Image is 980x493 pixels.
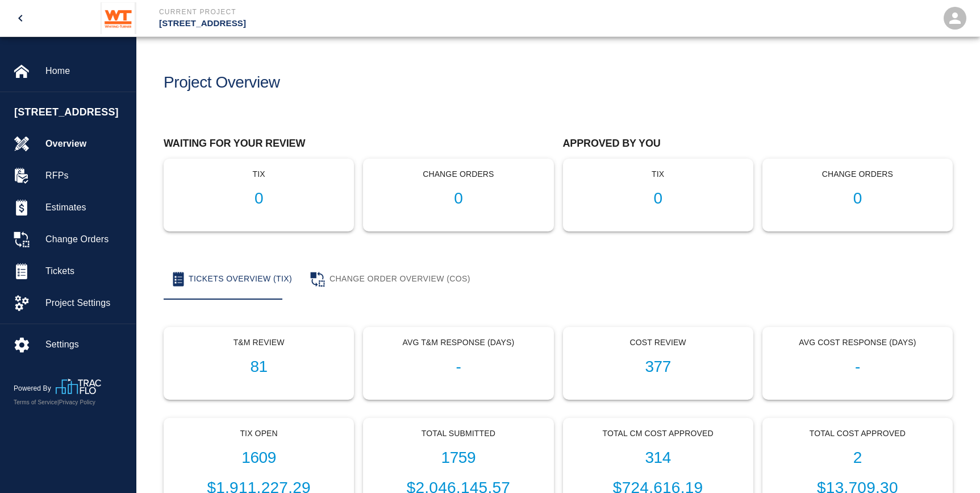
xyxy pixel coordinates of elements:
p: T&M Review [173,337,344,349]
h1: 0 [772,189,943,208]
p: Cost Review [573,337,744,349]
h1: 0 [573,189,744,208]
p: [STREET_ADDRESS] [159,17,552,30]
h1: Project Overview [164,73,280,92]
h1: 2 [772,449,943,467]
span: Home [45,64,127,78]
p: Avg Cost Response (Days) [772,337,943,349]
h1: 377 [573,358,744,376]
p: tix [173,168,344,180]
p: Current Project [159,7,552,17]
span: Change Orders [45,233,127,246]
img: Whiting-Turner [101,2,136,34]
p: Total Submitted [373,428,544,440]
a: Privacy Policy [59,399,95,405]
button: Change Order Overview (COS) [301,259,479,300]
p: Total CM Cost Approved [573,428,744,440]
h2: Approved by you [563,138,953,150]
p: Change Orders [373,168,544,180]
h1: 81 [173,358,344,376]
span: | [57,399,59,405]
span: Overview [45,137,127,151]
h1: - [373,358,544,376]
p: Avg T&M Response (Days) [373,337,544,349]
h1: 1609 [173,449,344,467]
p: Total Cost Approved [772,428,943,440]
h2: Waiting for your review [164,138,554,150]
span: Tickets [45,264,127,278]
span: Settings [45,338,127,351]
h1: 1759 [373,449,544,467]
span: Project Settings [45,296,127,310]
p: Change Orders [772,168,943,180]
button: Tickets Overview (TIX) [164,259,301,300]
button: open drawer [7,5,34,32]
h1: - [772,358,943,376]
p: tix [573,168,744,180]
h1: 314 [573,449,744,467]
span: Estimates [45,201,127,214]
img: TracFlo [56,379,101,394]
a: Terms of Service [14,399,57,405]
p: Powered By [14,383,56,393]
span: [STREET_ADDRESS] [14,105,130,120]
p: Tix Open [173,428,344,440]
span: RFPs [45,169,127,183]
h1: 0 [373,189,544,208]
h1: 0 [173,189,344,208]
